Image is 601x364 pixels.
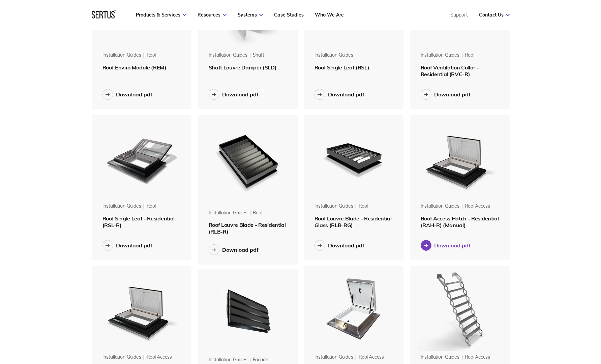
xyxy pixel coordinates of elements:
[238,12,263,18] a: Systems
[209,64,277,71] span: Shaft Louvre Damper (SLD)
[253,210,263,216] div: roof
[434,242,471,249] div: Download pdf
[567,332,601,364] iframe: Chat Widget
[421,354,459,361] div: Installation Guides
[209,357,247,363] div: Installation Guides
[147,354,172,361] div: roofAccess
[359,354,384,361] div: roofAccess
[253,52,264,59] div: shaft
[136,12,186,18] a: Products & Services
[274,12,304,18] a: Case Studies
[209,52,247,59] div: Installation Guides
[102,52,141,59] div: Installation Guides
[434,91,471,98] div: Download pdf
[314,203,353,210] div: Installation Guides
[102,215,175,229] span: Roof Single Leaf - Residential (RSL-R)
[209,221,286,235] span: Roof Louvre Blade - Residential (RLB-R)
[209,89,259,100] button: Download pdf
[314,354,353,361] div: Installation Guides
[328,242,364,249] div: Download pdf
[465,354,490,361] div: roofAccess
[222,246,259,253] div: Download pdf
[198,12,227,18] a: Resources
[102,354,141,361] div: Installation Guides
[421,203,459,210] div: Installation Guides
[147,203,157,210] div: roof
[102,203,141,210] div: Installation Guides
[421,215,499,229] span: Roof Access Hatch - Residential (RAH-R) (Manual)
[421,64,479,78] span: Roof Ventilation Collar - Residential (RVC-R)
[359,203,369,210] div: roof
[209,210,247,216] div: Installation Guides
[421,240,471,251] button: Download pdf
[209,244,259,255] button: Download pdf
[102,64,167,71] span: Roof Enviro Module (REM)
[465,52,475,59] div: roof
[328,91,364,98] div: Download pdf
[465,203,490,210] div: roofAccess
[314,64,369,71] span: Roof Single Leaf (RSL)
[314,240,364,251] button: Download pdf
[421,89,471,100] button: Download pdf
[147,52,157,59] div: roof
[314,89,364,100] button: Download pdf
[314,52,353,59] div: Installation Guides
[421,52,459,59] div: Installation Guides
[102,89,152,100] button: Download pdf
[450,12,468,18] a: Support
[314,215,392,229] span: Roof Louvre Blade - Residential Glass (RLB-RG)
[222,91,259,98] div: Download pdf
[253,357,268,363] div: facade
[116,91,152,98] div: Download pdf
[102,240,152,251] button: Download pdf
[116,242,152,249] div: Download pdf
[315,12,344,18] a: Who We Are
[479,12,510,18] a: Contact Us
